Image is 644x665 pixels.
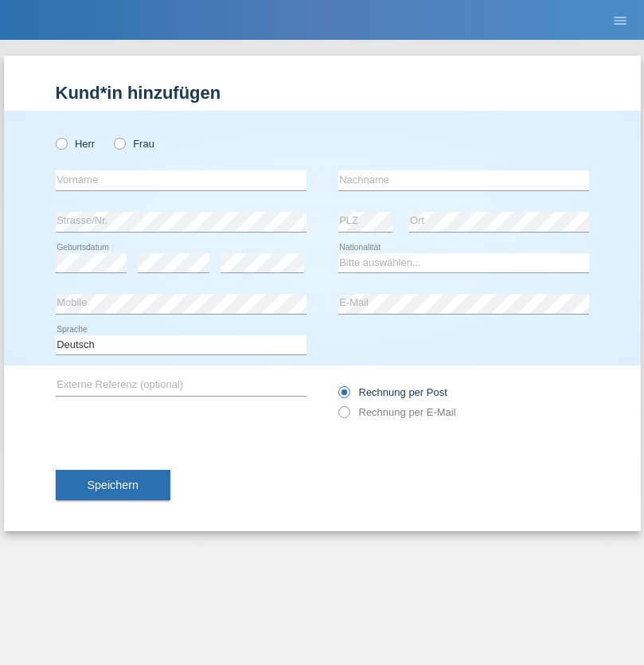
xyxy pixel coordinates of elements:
input: Rechnung per E-Mail [338,406,349,426]
label: Rechnung per Post [338,386,447,398]
label: Frau [114,138,154,150]
label: Herr [56,138,96,150]
i: menu [612,13,628,29]
input: Herr [56,138,66,148]
input: Rechnung per Post [338,386,349,406]
label: Rechnung per E-Mail [338,406,456,418]
input: Frau [114,138,124,148]
span: Speichern [88,479,139,491]
button: Speichern [56,470,170,500]
a: menu [604,15,636,25]
h1: Kund*in hinzufügen [56,83,589,103]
